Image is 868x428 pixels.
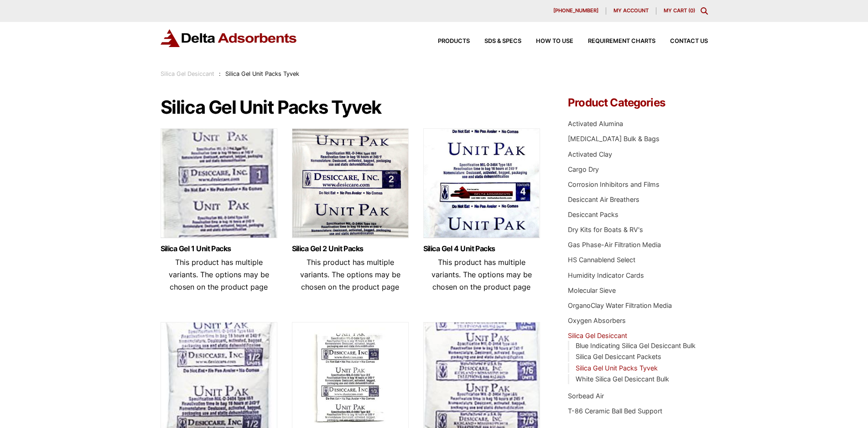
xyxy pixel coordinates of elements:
span: Products [438,38,470,44]
a: My Cart (0) [664,7,695,14]
a: HS Cannablend Select [568,256,635,264]
a: Blue Indicating Silica Gel Desiccant Bulk [576,342,696,349]
a: Silica Gel Unit Packs Tyvek [576,364,658,372]
a: SDS & SPECS [470,38,521,44]
span: Silica Gel Unit Packs Tyvek [225,70,299,77]
a: Molecular Sieve [568,286,616,294]
a: Silica Gel Desiccant [161,70,214,77]
a: Contact Us [655,38,708,44]
a: White Silica Gel Desiccant Bulk [576,375,669,383]
a: My account [606,7,656,15]
a: Products [423,38,470,44]
a: Humidity Indicator Cards [568,271,644,279]
span: This product has multiple variants. The options may be chosen on the product page [431,258,532,291]
span: This product has multiple variants. The options may be chosen on the product page [300,258,400,291]
span: My account [613,8,649,13]
a: T-86 Ceramic Ball Bed Support [568,407,662,415]
a: Corrosion Inhibitors and Films [568,180,660,188]
div: Toggle Modal Content [701,7,708,15]
a: Silica Gel Desiccant [568,332,627,339]
a: Requirement Charts [573,38,655,44]
a: Cargo Dry [568,165,599,173]
a: Oxygen Absorbers [568,317,626,324]
a: [PHONE_NUMBER] [546,7,606,15]
span: This product has multiple variants. The options may be chosen on the product page [169,258,269,291]
h1: Silica Gel Unit Packs Tyvek [161,97,541,117]
span: How to Use [536,38,573,44]
h4: Product Categories [568,97,707,108]
a: [MEDICAL_DATA] Bulk & Bags [568,135,660,143]
a: Silica Gel Desiccant Packets [576,353,661,360]
span: SDS & SPECS [484,38,521,44]
span: Requirement Charts [588,38,655,44]
a: Gas Phase-Air Filtration Media [568,241,661,248]
a: Silica Gel 1 Unit Packs [161,245,277,253]
a: How to Use [521,38,573,44]
a: Activated Alumina [568,120,623,127]
span: [PHONE_NUMBER] [553,8,598,13]
a: Silica Gel 4 Unit Packs [423,245,540,253]
span: Contact Us [670,38,708,44]
a: Activated Clay [568,150,612,158]
a: Desiccant Air Breathers [568,196,639,203]
a: Sorbead Air [568,392,604,400]
a: OrganoClay Water Filtration Media [568,301,672,309]
a: Desiccant Packs [568,211,619,218]
img: Delta Adsorbents [161,29,297,47]
a: Dry Kits for Boats & RV's [568,226,643,233]
a: Silica Gel 2 Unit Packs [292,245,409,253]
span: 0 [690,7,693,14]
span: : [219,70,221,77]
